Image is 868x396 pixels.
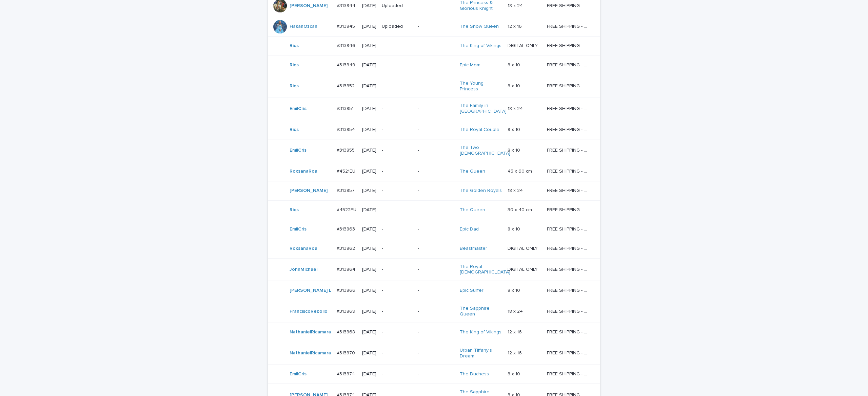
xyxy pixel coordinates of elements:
[382,309,412,314] p: -
[382,83,412,89] p: -
[547,225,591,232] p: FREE SHIPPING - preview in 1-2 business days, after your approval delivery will take 5-10 b.d.
[268,281,600,300] tr: [PERSON_NAME] L #313866#313866 [DATE]--Epic Surfer 8 x 108 x 10 FREE SHIPPING - preview in 1-2 bu...
[382,106,412,112] p: -
[547,286,591,293] p: FREE SHIPPING - preview in 1-2 business days, after your approval delivery will take 5-10 b.d.
[268,258,600,281] tr: JohnMichael #313864#313864 [DATE]--The Royal [DEMOGRAPHIC_DATA] DIGITAL ONLYDIGITAL ONLY FREE SHI...
[337,61,357,68] p: #313849
[268,220,600,239] tr: EmilCris #313863#313863 [DATE]--Epic Dad 8 x 108 x 10 FREE SHIPPING - preview in 1-2 business day...
[362,329,376,335] p: [DATE]
[268,36,600,56] tr: Riqs #313846#313846 [DATE]--The King of Vikings DIGITAL ONLYDIGITAL ONLY FREE SHIPPING - preview ...
[508,206,533,213] p: 30 x 40 cm
[418,106,454,112] p: -
[508,286,521,293] p: 8 x 10
[418,246,454,251] p: -
[268,239,600,258] tr: RoxsanaRoa #313862#313862 [DATE]--Beastmaster DIGITAL ONLYDIGITAL ONLY FREE SHIPPING - preview in...
[337,42,357,49] p: #313846
[460,188,502,194] a: The Golden Royals
[337,126,356,133] p: #313854
[290,43,299,49] a: Riqs
[290,267,317,272] a: JohnMichael
[547,307,591,314] p: FREE SHIPPING - preview in 1-2 business days, after your approval delivery will take 5-10 b.d.
[418,329,454,335] p: -
[418,62,454,68] p: -
[268,162,600,181] tr: RoxsanaRoa #4521EU#4521EU [DATE]--The Queen 45 x 60 cm45 x 60 cm FREE SHIPPING - preview in 1-2 b...
[547,82,591,89] p: FREE SHIPPING - preview in 1-2 business days, after your approval delivery will take 5-10 b.d.
[547,22,591,29] p: FREE SHIPPING - preview in 1-2 business days, after your approval delivery will take 5-10 b.d.
[460,264,510,276] a: The Royal [DEMOGRAPHIC_DATA]
[362,43,376,49] p: [DATE]
[460,246,487,251] a: Beastmaster
[362,106,376,112] p: [DATE]
[268,56,600,75] tr: Riqs #313849#313849 [DATE]--Epic Mom 8 x 108 x 10 FREE SHIPPING - preview in 1-2 business days, a...
[337,286,357,293] p: #313866
[268,342,600,365] tr: NathanielRicamara #313870#313870 [DATE]--Urban Tiffany’s Dream 12 x 1612 x 16 FREE SHIPPING - pre...
[362,350,376,356] p: [DATE]
[362,267,376,272] p: [DATE]
[460,371,489,377] a: The Duchess
[418,169,454,174] p: -
[418,309,454,314] p: -
[362,207,376,213] p: [DATE]
[337,370,356,377] p: #313874
[382,288,412,293] p: -
[268,365,600,384] tr: EmilCris #313874#313874 [DATE]--The Duchess 8 x 108 x 10 FREE SHIPPING - preview in 1-2 business ...
[460,306,502,317] a: The Sapphire Queen
[268,200,600,220] tr: Riqs #4522EU#4522EU [DATE]--The Queen 30 x 40 cm30 x 40 cm FREE SHIPPING - preview in 1-2 busines...
[382,207,412,213] p: -
[547,265,591,272] p: FREE SHIPPING - preview in 1-2 business days, after your approval delivery will take 5-10 b.d.
[382,267,412,272] p: -
[382,3,412,9] p: Uploaded
[508,186,524,194] p: 18 x 24
[418,43,454,49] p: -
[508,42,539,49] p: DIGITAL ONLY
[460,103,507,114] a: The Family in [GEOGRAPHIC_DATA]
[460,169,485,174] a: The Queen
[362,288,376,293] p: [DATE]
[290,169,317,174] a: RoxsanaRoa
[268,97,600,120] tr: EmilCris #313851#313851 [DATE]--The Family in [GEOGRAPHIC_DATA] 18 x 2418 x 24 FREE SHIPPING - pr...
[268,17,600,36] tr: HakanOzcan #313845#313845 [DATE]Uploaded-The Snow Queen 12 x 1612 x 16 FREE SHIPPING - preview in...
[508,105,524,112] p: 18 x 24
[268,300,600,323] tr: FranciscoRebollo #313869#313869 [DATE]--The Sapphire Queen 18 x 2418 x 24 FREE SHIPPING - preview...
[418,83,454,89] p: -
[362,127,376,133] p: [DATE]
[290,24,317,29] a: HakanOzcan
[362,188,376,194] p: [DATE]
[418,148,454,153] p: -
[508,349,523,356] p: 12 x 16
[547,186,591,194] p: FREE SHIPPING - preview in 1-2 business days, after your approval delivery will take 5-10 b.d.
[290,83,299,89] a: Riqs
[337,244,356,251] p: #313862
[418,188,454,194] p: -
[268,139,600,162] tr: EmilCris #313855#313855 [DATE]--The Two [DEMOGRAPHIC_DATA] 8 x 108 x 10 FREE SHIPPING - preview i...
[268,323,600,342] tr: NathanielRicamara #313868#313868 [DATE]--The King of Vikings 12 x 1612 x 16 FREE SHIPPING - previ...
[418,226,454,232] p: -
[290,188,328,194] a: [PERSON_NAME]
[508,82,521,89] p: 8 x 10
[547,2,591,9] p: FREE SHIPPING - preview in 1-2 business days, after your approval delivery will take 5-10 b.d.
[418,267,454,272] p: -
[547,126,591,133] p: FREE SHIPPING - preview in 1-2 business days, after your approval delivery will take 5-10 b.d.
[547,349,591,356] p: FREE SHIPPING - preview in 1-2 business days, after your approval delivery will take 5-10 b.d.
[508,22,523,29] p: 12 x 16
[382,62,412,68] p: -
[547,105,591,112] p: FREE SHIPPING - preview in 1-2 business days, after your approval delivery will take 5-10 b.d.
[460,145,510,156] a: The Two [DEMOGRAPHIC_DATA]
[290,127,299,133] a: Riqs
[460,127,499,133] a: The Royal Couple
[547,146,591,153] p: FREE SHIPPING - preview in 1-2 business days, after your approval delivery will take 5-10 b.d.
[460,329,501,335] a: The King of Vikings
[362,309,376,314] p: [DATE]
[382,329,412,335] p: -
[382,226,412,232] p: -
[508,225,521,232] p: 8 x 10
[290,350,331,356] a: NathanielRicamara
[508,146,521,153] p: 8 x 10
[337,225,356,232] p: #313863
[362,246,376,251] p: [DATE]
[508,61,521,68] p: 8 x 10
[268,181,600,200] tr: [PERSON_NAME] #313857#313857 [DATE]--The Golden Royals 18 x 2418 x 24 FREE SHIPPING - preview in ...
[418,350,454,356] p: -
[460,348,502,359] a: Urban Tiffany’s Dream
[418,207,454,213] p: -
